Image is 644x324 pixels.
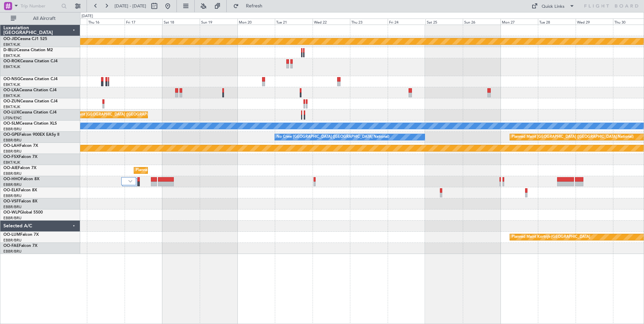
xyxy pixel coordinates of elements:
[3,77,20,81] span: OO-NSG
[125,19,162,25] div: Fri 17
[3,122,57,126] a: OO-SLMCessna Citation XLS
[3,155,37,159] a: OO-FSXFalcon 7X
[3,88,57,92] a: OO-LXACessna Citation CJ4
[3,138,22,143] a: EBBR/BRU
[3,53,20,58] a: EBKT/KJK
[3,99,58,103] a: OO-ZUNCessna Citation CJ4
[115,3,146,9] span: [DATE] - [DATE]
[18,16,71,21] span: All Aircraft
[463,19,501,25] div: Sun 26
[3,238,22,243] a: EBBR/BRU
[3,244,19,248] span: OO-FAE
[3,48,17,52] span: D-IBLU
[528,1,578,11] button: Quick Links
[3,48,53,52] a: D-IBLUCessna Citation M2
[3,133,19,137] span: OO-GPE
[3,99,20,103] span: OO-ZUN
[3,210,43,215] a: OO-WLPGlobal 5500
[277,132,389,142] div: No Crew [GEOGRAPHIC_DATA] ([GEOGRAPHIC_DATA] National)
[501,19,538,25] div: Mon 27
[3,244,37,248] a: OO-FAEFalcon 7X
[542,3,565,10] div: Quick Links
[3,182,22,187] a: EBBR/BRU
[3,216,22,221] a: EBBR/BRU
[162,19,200,25] div: Sat 18
[3,233,20,237] span: OO-LUM
[3,77,58,81] a: OO-NSGCessna Citation CJ4
[82,13,93,19] div: [DATE]
[3,149,22,154] a: EBBR/BRU
[3,233,39,237] a: OO-LUMFalcon 7X
[3,204,22,209] a: EBBR/BRU
[3,133,59,137] a: OO-GPEFalcon 900EX EASy II
[128,180,132,183] img: arrow-gray.svg
[3,37,18,41] span: OO-JID
[87,19,125,25] div: Thu 16
[3,160,20,165] a: EBKT/KJK
[3,155,19,159] span: OO-FSX
[425,19,463,25] div: Sat 25
[3,188,19,192] span: OO-ELK
[3,59,20,63] span: OO-ROK
[3,177,39,181] a: OO-HHOFalcon 8X
[3,42,20,47] a: EBKT/KJK
[3,199,37,203] a: OO-VSFFalcon 8X
[3,188,37,192] a: OO-ELKFalcon 8X
[3,82,20,87] a: EBKT/KJK
[3,64,20,69] a: EBKT/KJK
[3,144,20,148] span: OO-LAH
[61,110,183,120] div: Planned Maint [GEOGRAPHIC_DATA] ([GEOGRAPHIC_DATA] National)
[3,110,19,115] span: OO-LUX
[3,199,19,203] span: OO-VSF
[21,1,59,11] input: Trip Number
[7,13,73,24] button: All Aircraft
[3,59,58,63] a: OO-ROKCessna Citation CJ4
[136,165,258,175] div: Planned Maint [GEOGRAPHIC_DATA] ([GEOGRAPHIC_DATA] National)
[350,19,388,25] div: Thu 23
[237,19,275,25] div: Mon 20
[538,19,576,25] div: Tue 28
[576,19,613,25] div: Wed 29
[3,110,57,115] a: OO-LUXCessna Citation CJ4
[3,177,21,181] span: OO-HHO
[3,104,20,109] a: EBKT/KJK
[313,19,350,25] div: Wed 22
[3,93,20,98] a: EBKT/KJK
[3,88,19,92] span: OO-LXA
[3,127,22,132] a: EBBR/BRU
[200,19,237,25] div: Sun 19
[230,1,270,11] button: Refresh
[3,116,22,121] a: LFSN/ENC
[512,232,590,242] div: Planned Maint Kortrijk-[GEOGRAPHIC_DATA]
[3,210,20,215] span: OO-WLP
[3,166,18,170] span: OO-AIE
[3,193,22,198] a: EBBR/BRU
[3,122,20,126] span: OO-SLM
[3,144,38,148] a: OO-LAHFalcon 7X
[3,166,36,170] a: OO-AIEFalcon 7X
[3,37,47,41] a: OO-JIDCessna CJ1 525
[3,171,22,176] a: EBBR/BRU
[388,19,425,25] div: Fri 24
[512,132,634,142] div: Planned Maint [GEOGRAPHIC_DATA] ([GEOGRAPHIC_DATA] National)
[275,19,313,25] div: Tue 21
[3,249,22,254] a: EBBR/BRU
[240,4,268,8] span: Refresh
